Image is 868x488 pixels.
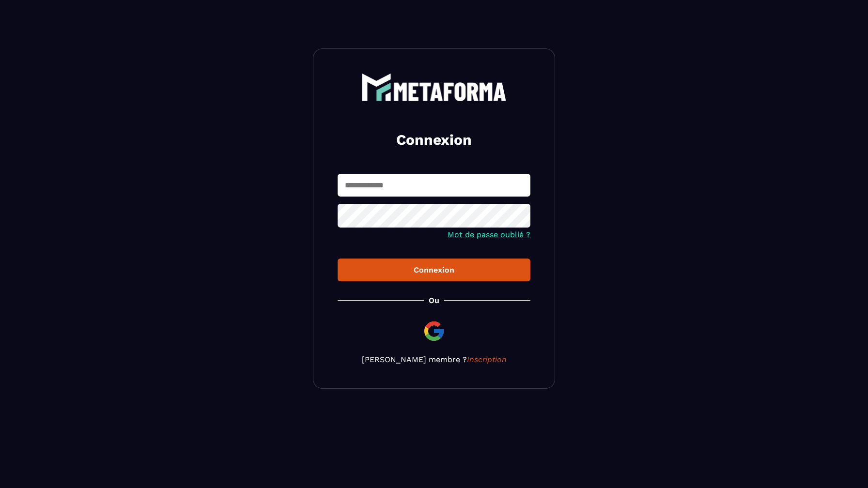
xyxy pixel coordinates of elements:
[429,296,439,305] p: Ou
[361,73,507,101] img: logo
[338,259,530,281] button: Connexion
[345,265,523,274] div: Connexion
[338,355,530,364] p: [PERSON_NAME] membre ?
[349,130,519,150] h2: Connexion
[338,73,530,101] a: logo
[467,355,507,364] a: Inscription
[448,230,530,239] a: Mot de passe oublié ?
[422,320,446,343] img: google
